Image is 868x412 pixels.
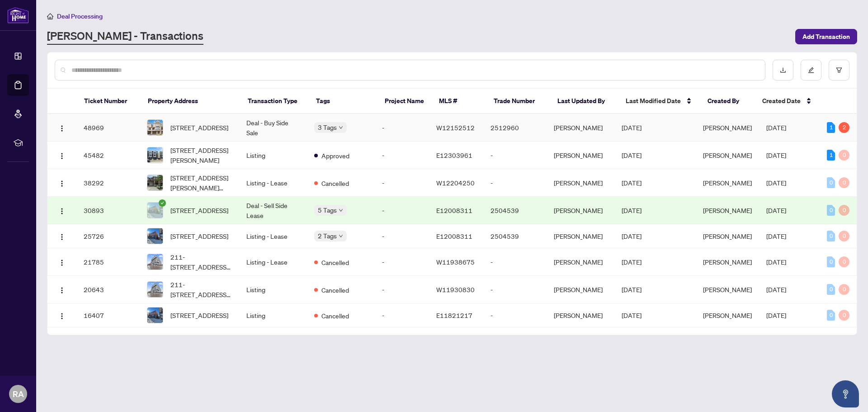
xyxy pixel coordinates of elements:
td: - [375,197,429,224]
img: Logo [58,313,66,320]
td: 48969 [76,114,140,142]
span: E11821217 [436,311,472,319]
td: 38292 [76,169,140,197]
td: [PERSON_NAME] [547,169,614,197]
td: 2512960 [483,114,547,142]
td: - [375,303,429,327]
span: [PERSON_NAME] [703,123,752,132]
div: 0 [839,256,849,267]
span: Approved [321,151,349,161]
span: 3 Tags [318,122,337,133]
button: download [773,60,793,81]
div: 0 [839,205,849,216]
div: 1 [827,150,835,161]
span: [DATE] [766,232,786,240]
span: [PERSON_NAME] [703,285,752,294]
td: Deal - Buy Side Sale [239,114,307,142]
span: [STREET_ADDRESS] [170,123,228,133]
td: [PERSON_NAME] [547,197,614,224]
div: 0 [839,177,849,188]
span: 211-[STREET_ADDRESS][PERSON_NAME] [170,279,232,299]
td: - [375,142,429,169]
td: [PERSON_NAME] [547,248,614,276]
span: [DATE] [622,123,642,132]
img: thumbnail-img [147,120,163,135]
span: Deal Processing [57,12,103,20]
span: [DATE] [766,258,786,266]
span: download [780,67,786,73]
span: [DATE] [622,258,642,266]
button: Logo [55,203,69,218]
button: Logo [55,282,69,297]
div: 1 [827,122,835,133]
div: 0 [839,150,849,161]
span: [DATE] [622,311,642,319]
span: home [47,13,53,19]
td: 45482 [76,142,140,169]
div: 2 [839,122,849,133]
td: - [375,114,429,142]
td: - [375,224,429,248]
div: 0 [839,310,849,321]
button: Logo [55,255,69,269]
td: 30893 [76,197,140,224]
span: [DATE] [766,206,786,214]
td: - [483,142,547,169]
span: E12303961 [436,151,472,159]
span: [DATE] [766,123,786,132]
td: [PERSON_NAME] [547,224,614,248]
span: 2 Tags [318,231,337,241]
span: Cancelled [321,178,349,188]
span: [DATE] [622,206,642,214]
td: Deal - Sell Side Lease [239,197,307,224]
td: Listing - Lease [239,169,307,197]
td: 20643 [76,276,140,303]
th: Transaction Type [241,89,309,114]
span: Created Date [762,96,801,106]
img: thumbnail-img [147,175,163,190]
th: Project Name [377,89,432,114]
td: [PERSON_NAME] [547,114,614,142]
img: Logo [58,208,66,215]
span: Last Modified Date [626,96,681,106]
span: W11938675 [436,258,475,266]
span: [DATE] [766,311,786,319]
td: - [375,248,429,276]
td: Listing - Lease [239,248,307,276]
div: 0 [827,310,835,321]
span: Cancelled [321,257,349,267]
img: Logo [58,180,66,187]
span: down [339,125,343,130]
button: filter [829,60,849,81]
img: thumbnail-img [147,203,163,218]
th: Tags [309,89,377,114]
td: - [483,248,547,276]
td: Listing [239,142,307,169]
button: Logo [55,120,69,135]
span: [STREET_ADDRESS] [170,205,228,215]
span: W11930830 [436,285,475,294]
th: Property Address [141,89,241,114]
td: - [375,276,429,303]
button: Logo [55,175,69,190]
img: Logo [58,125,66,132]
img: Logo [58,152,66,160]
span: [DATE] [622,232,642,240]
td: 16407 [76,303,140,327]
th: Created By [700,89,755,114]
img: Logo [58,287,66,294]
span: [STREET_ADDRESS][PERSON_NAME] [170,145,232,165]
td: - [483,276,547,303]
img: logo [7,7,29,24]
td: 2504539 [483,224,547,248]
div: 0 [839,284,849,295]
div: 0 [827,256,835,267]
td: [PERSON_NAME] [547,303,614,327]
div: 0 [827,177,835,188]
th: Created Date [755,89,819,114]
img: thumbnail-img [147,308,163,323]
td: - [375,169,429,197]
th: Last Modified Date [618,89,700,114]
span: RA [13,388,24,400]
span: W12204250 [436,179,475,187]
